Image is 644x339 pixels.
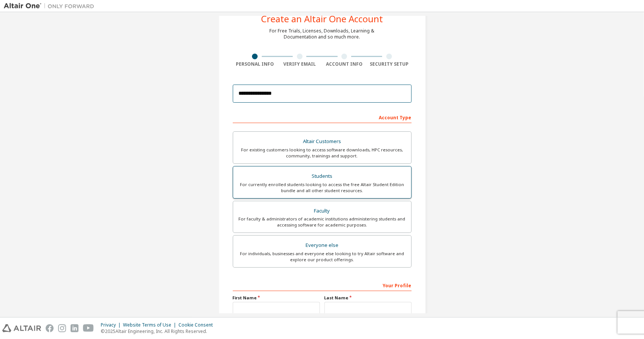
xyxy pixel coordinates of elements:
img: altair_logo.svg [2,324,41,332]
div: Personal Info [233,61,278,67]
div: For currently enrolled students looking to access the free Altair Student Edition bundle and all ... [238,182,407,194]
label: First Name [233,295,320,301]
div: Everyone else [238,240,407,251]
div: Altair Customers [238,136,407,147]
div: Faculty [238,206,407,216]
div: For individuals, businesses and everyone else looking to try Altair software and explore our prod... [238,251,407,263]
div: Account Type [233,111,412,123]
div: Create an Altair One Account [261,14,383,23]
label: Last Name [324,295,412,301]
img: instagram.svg [58,324,66,332]
div: For Free Trials, Licenses, Downloads, Learning & Documentation and so much more. [270,28,375,40]
div: Verify Email [277,61,322,67]
div: Security Setup [367,61,412,67]
div: Your Profile [233,279,412,291]
img: Altair One [4,2,98,10]
img: linkedin.svg [71,324,78,332]
div: Account Info [322,61,367,67]
img: youtube.svg [83,324,94,332]
div: Website Terms of Use [123,322,178,328]
img: facebook.svg [46,324,54,332]
div: For existing customers looking to access software downloads, HPC resources, community, trainings ... [238,147,407,159]
p: © 2025 Altair Engineering, Inc. All Rights Reserved. [101,328,217,334]
div: Cookie Consent [178,322,217,328]
div: Students [238,171,407,182]
div: Privacy [101,322,123,328]
div: For faculty & administrators of academic institutions administering students and accessing softwa... [238,216,407,228]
